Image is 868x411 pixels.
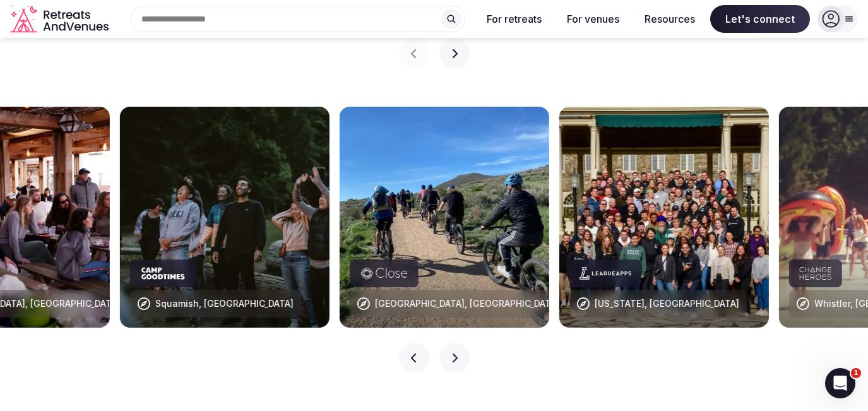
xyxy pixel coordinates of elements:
[10,5,111,33] svg: Retreats and Venues company logo
[340,107,549,328] img: Lombardy, Italy
[634,5,705,33] button: Resources
[851,368,861,378] span: 1
[120,107,330,328] img: Squamish, Canada
[155,297,294,310] div: Squamish, [GEOGRAPHIC_DATA]
[477,5,552,33] button: For retreats
[10,5,111,33] a: Visit the homepage
[595,297,739,310] div: [US_STATE], [GEOGRAPHIC_DATA]
[710,5,810,33] span: Let's connect
[825,368,855,398] iframe: Intercom live chat
[559,107,769,328] img: New York, USA
[375,297,559,310] div: [GEOGRAPHIC_DATA], [GEOGRAPHIC_DATA]
[557,5,629,33] button: For venues
[580,267,631,280] svg: LeagueApps company logo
